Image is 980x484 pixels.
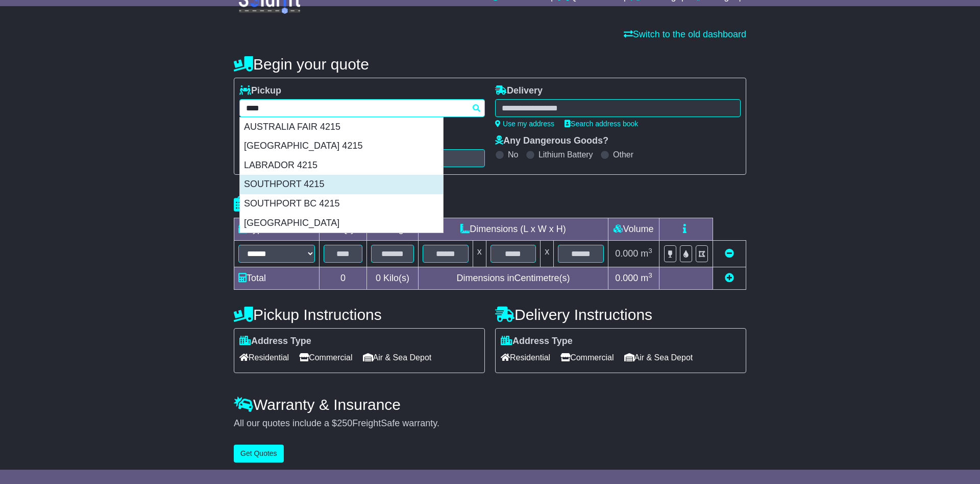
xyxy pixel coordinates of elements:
div: All our quotes include a $ FreightSafe warranty. [234,418,746,429]
h4: Warranty & Insurance [234,396,746,413]
a: Remove this item [725,248,734,259]
td: 0 [320,267,367,290]
label: Other [613,150,633,159]
div: SOUTHPORT 4215 [240,175,443,194]
button: Get Quotes [234,445,284,463]
td: Total [234,267,320,290]
td: Kilo(s) [367,267,419,290]
span: 0.000 [615,273,638,283]
a: Search address book [565,120,638,128]
a: Add new item [725,273,734,283]
label: Address Type [501,336,573,347]
td: Dimensions in Centimetre(s) [418,267,608,290]
h4: Pickup Instructions [234,306,485,323]
td: Volume [608,218,659,241]
span: Residential [501,350,550,365]
h4: Begin your quote [234,56,746,73]
td: x [473,241,486,267]
a: Use my address [495,120,554,128]
span: m [641,248,652,259]
label: Pickup [239,85,281,97]
div: [GEOGRAPHIC_DATA] 4215 [240,136,443,156]
label: Lithium Battery [538,150,593,159]
span: 250 [337,418,352,428]
sup: 3 [648,247,652,255]
label: Delivery [495,85,543,97]
span: 0 [376,273,381,283]
span: Commercial [560,350,614,365]
typeahead: Please provide city [239,99,485,117]
span: Commercial [299,350,352,365]
h4: Package details | [234,196,362,213]
sup: 3 [648,271,652,279]
label: No [508,150,518,159]
span: Air & Sea Depot [624,350,693,365]
span: m [641,273,652,283]
a: Switch to the old dashboard [624,29,746,39]
div: [GEOGRAPHIC_DATA] [240,214,443,233]
span: Residential [239,350,289,365]
td: x [541,241,554,267]
div: AUSTRALIA FAIR 4215 [240,118,443,137]
label: Any Dangerous Goods? [495,135,608,147]
div: SOUTHPORT BC 4215 [240,194,443,214]
h4: Delivery Instructions [495,306,746,323]
div: LABRADOR 4215 [240,156,443,175]
label: Address Type [239,336,311,347]
td: Type [234,218,320,241]
td: Dimensions (L x W x H) [418,218,608,241]
span: 0.000 [615,248,638,259]
span: Air & Sea Depot [363,350,432,365]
